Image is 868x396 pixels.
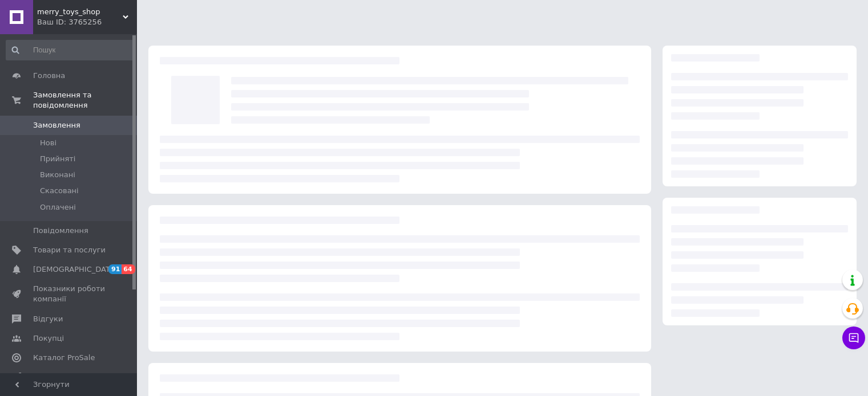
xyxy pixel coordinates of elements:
span: Скасовані [40,186,79,196]
span: Головна [33,71,65,81]
span: Оплачені [40,202,76,213]
span: Аналітика [33,372,72,382]
span: Виконані [40,170,75,180]
input: Пошук [6,40,135,60]
span: Прийняті [40,154,75,164]
span: Відгуки [33,314,63,324]
div: Ваш ID: 3765256 [37,17,137,27]
span: Каталог ProSale [33,353,95,363]
span: Покупці [33,333,64,344]
span: merry_toys_shop [37,7,123,17]
span: Товари та послуги [33,245,106,255]
span: 91 [108,264,122,274]
span: Повідомлення [33,226,88,236]
span: Нові [40,138,56,148]
button: Чат з покупцем [842,326,865,349]
span: Замовлення та повідомлення [33,90,137,111]
span: [DEMOGRAPHIC_DATA] [33,264,118,275]
span: 64 [122,264,135,274]
span: Показники роботи компанії [33,284,106,304]
span: Замовлення [33,120,80,130]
